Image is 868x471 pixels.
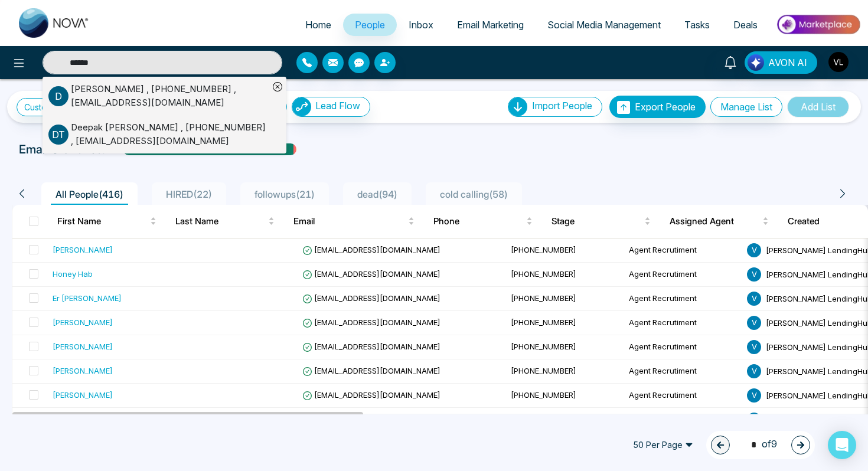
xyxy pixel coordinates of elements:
span: [EMAIL_ADDRESS][DOMAIN_NAME] [302,366,440,375]
span: First Name [57,214,148,228]
div: Honey Hab [53,268,93,280]
span: Tasks [684,19,710,31]
button: Export People [609,96,706,118]
th: Email [284,205,424,238]
div: [PERSON_NAME] , [PHONE_NUMBER] , [EMAIL_ADDRESS][DOMAIN_NAME] [71,83,269,109]
td: Agent Recrutiment [624,263,742,287]
p: D T [48,125,68,145]
span: followups ( 21 ) [250,188,319,200]
span: Email Marketing [457,19,524,31]
div: [PERSON_NAME] [53,365,113,377]
a: Inbox [397,14,445,36]
span: Phone [433,214,524,228]
td: Agent Recrutiment [624,238,742,263]
a: Lead FlowLead Flow [287,97,370,117]
span: HIRED ( 22 ) [161,188,217,200]
span: Email [293,214,406,228]
span: AVON AI [768,55,807,70]
span: [PHONE_NUMBER] [511,293,576,303]
th: First Name [48,205,166,238]
span: Social Media Management [547,19,661,31]
th: Stage [542,205,660,238]
span: V [747,388,761,403]
button: AVON AI [745,51,817,74]
th: Phone [424,205,542,238]
td: Agent Recrutiment [624,287,742,311]
a: Home [293,14,343,36]
span: V [747,340,761,354]
div: Deepak [PERSON_NAME] , [PHONE_NUMBER] , [EMAIL_ADDRESS][DOMAIN_NAME] [71,121,269,148]
span: [EMAIL_ADDRESS][DOMAIN_NAME] [302,293,440,303]
span: V [747,292,761,306]
td: Agent Recrutiment [624,408,742,432]
span: Import People [532,100,592,112]
span: of 9 [744,437,777,453]
div: Open Intercom Messenger [828,431,856,459]
span: [EMAIL_ADDRESS][DOMAIN_NAME] [302,318,440,327]
th: Last Name [166,205,284,238]
span: Inbox [409,19,433,31]
span: Last Name [175,214,266,228]
td: Agent Recrutiment [624,359,742,384]
img: Nova CRM Logo [19,8,90,38]
span: [EMAIL_ADDRESS][DOMAIN_NAME] [302,269,440,279]
span: V [747,364,761,378]
div: [PERSON_NAME] [53,341,113,352]
span: 50 Per Page [625,436,701,454]
span: Deals [733,19,758,31]
span: [PHONE_NUMBER] [511,245,576,254]
span: [PHONE_NUMBER] [511,390,576,400]
a: Deals [722,14,769,36]
span: dead ( 94 ) [353,188,402,200]
span: All People ( 416 ) [51,188,128,200]
span: V [747,413,761,427]
a: People [343,14,397,36]
span: Export People [635,101,696,113]
img: Lead Flow [292,97,311,116]
img: Market-place.gif [775,11,861,38]
a: Social Media Management [536,14,673,36]
a: Tasks [673,14,722,36]
th: Assigned Agent [660,205,778,238]
span: People [355,19,385,31]
button: Manage List [710,97,782,117]
span: Stage [552,214,642,228]
span: Home [305,19,331,31]
span: [EMAIL_ADDRESS][DOMAIN_NAME] [302,245,440,254]
span: V [747,267,761,282]
button: Lead Flow [292,97,370,117]
div: [PERSON_NAME] [53,389,113,401]
td: Agent Recrutiment [624,335,742,359]
span: [PHONE_NUMBER] [511,342,576,351]
p: d [48,86,68,106]
img: Lead Flow [748,54,764,71]
span: V [747,316,761,330]
span: [PHONE_NUMBER] [511,318,576,327]
span: V [747,243,761,257]
div: [PERSON_NAME] [53,244,113,256]
p: Email Statistics: [19,140,105,158]
a: Custom Filter [17,98,100,116]
span: [PHONE_NUMBER] [511,366,576,375]
div: [PERSON_NAME] [53,316,113,328]
span: [EMAIL_ADDRESS][DOMAIN_NAME] [302,342,440,351]
span: [PHONE_NUMBER] [511,269,576,279]
span: Assigned Agent [670,214,760,228]
a: Email Marketing [445,14,536,36]
img: User Avatar [828,52,849,72]
div: Er [PERSON_NAME] [53,292,122,304]
span: [EMAIL_ADDRESS][DOMAIN_NAME] [302,390,440,400]
span: Lead Flow [315,100,360,112]
td: Agent Recrutiment [624,384,742,408]
span: cold calling ( 58 ) [435,188,513,200]
td: Agent Recrutiment [624,311,742,335]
